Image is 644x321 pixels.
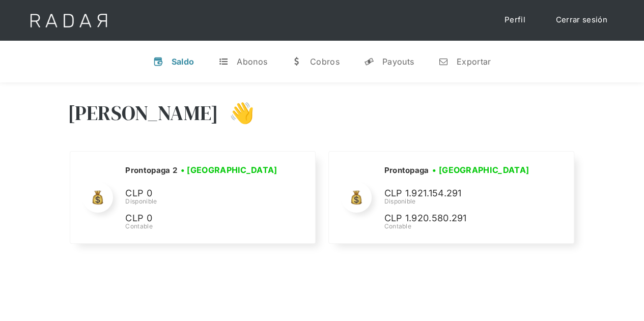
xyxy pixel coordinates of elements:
p: CLP 0 [125,186,278,201]
h2: Prontopaga 2 [125,165,177,176]
div: Exportar [457,56,491,67]
a: Cerrar sesión [546,10,618,30]
div: Cobros [310,56,340,67]
a: Perfil [494,10,536,30]
div: Disponible [125,197,281,206]
div: Abonos [237,56,267,67]
h3: • [GEOGRAPHIC_DATA] [432,164,529,176]
div: Saldo [172,56,194,67]
div: Payouts [382,56,414,67]
h3: 👋 [218,100,254,126]
div: Disponible [384,197,537,206]
p: CLP 1.920.580.291 [384,211,537,226]
div: y [364,56,374,67]
div: t [218,56,229,67]
div: n [438,56,449,67]
div: Contable [125,222,281,231]
div: v [153,56,163,67]
p: CLP 0 [125,211,278,226]
h3: [PERSON_NAME] [68,100,219,126]
div: w [292,56,302,67]
div: Contable [384,222,537,231]
p: CLP 1.921.154.291 [384,186,537,201]
h2: Prontopaga [384,165,429,176]
h3: • [GEOGRAPHIC_DATA] [181,164,277,176]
